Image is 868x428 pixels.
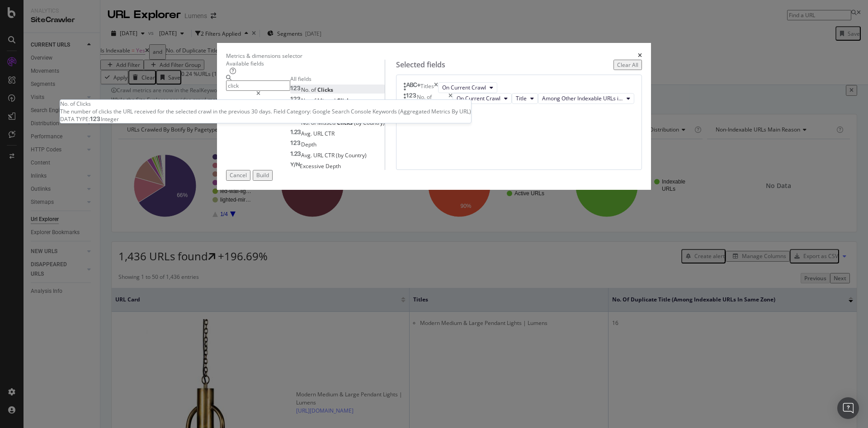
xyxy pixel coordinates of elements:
[317,86,333,94] span: Clicks
[457,94,500,102] span: On Current Crawl
[301,141,316,148] span: Depth
[337,119,354,127] span: Clicks
[226,52,302,60] div: Metrics & dimensions selector
[311,86,317,94] span: of
[404,93,634,116] div: No. of Duplicate MetatagstimesOn Current CrawlTitleAmong Other Indexable URLs in Same Zone
[420,82,434,93] div: Titles
[336,151,345,159] span: (by
[325,162,341,170] span: Depth
[290,75,385,83] div: All fields
[301,97,311,104] span: No.
[301,86,311,94] span: No.
[345,151,367,159] span: Country)
[354,119,363,127] span: (by
[230,171,247,179] div: Cancel
[301,119,311,127] span: No.
[325,151,336,159] span: CTR
[512,93,538,104] button: Title
[337,97,353,104] span: Clicks
[217,43,651,190] div: modal
[60,100,471,108] div: No. of Clicks
[442,84,486,91] span: On Current Crawl
[538,93,634,104] button: Among Other Indexable URLs in Same Zone
[434,82,438,93] div: times
[453,93,512,104] button: On Current Crawl
[448,93,453,116] div: times
[404,82,634,93] div: TitlestimesOn Current Crawl
[256,171,269,179] div: Build
[300,162,325,170] span: Excessive
[317,119,337,127] span: Missed
[101,115,119,123] span: Integer
[516,94,527,102] span: Title
[301,151,313,159] span: Avg.
[311,119,317,127] span: of
[313,130,325,137] span: URL
[837,397,859,419] div: Open Intercom Messenger
[617,61,638,69] div: Clear All
[363,119,385,127] span: Country)
[396,60,445,70] div: Selected fields
[317,97,337,104] span: Missed
[253,170,273,180] button: Build
[226,60,385,67] div: Available fields
[311,97,317,104] span: of
[60,108,471,115] div: The number of clicks the URL received for the selected crawl in the previous 30 days. Field Categ...
[301,130,313,137] span: Avg.
[226,170,250,180] button: Cancel
[542,94,623,102] span: Among Other Indexable URLs in Same Zone
[417,93,448,116] div: No. of Duplicate Metatags
[226,80,290,91] input: Search by field name
[313,151,325,159] span: URL
[613,60,642,70] button: Clear All
[60,115,90,123] span: DATA TYPE:
[638,52,642,60] div: times
[325,130,335,137] span: CTR
[404,116,634,124] div: You can use this field as a
[438,82,497,93] button: On Current Crawl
